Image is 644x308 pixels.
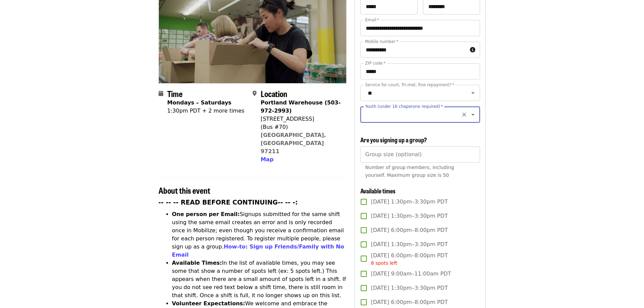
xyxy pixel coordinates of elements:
strong: Portland Warehouse (503-972-2993) [261,99,341,114]
span: [DATE] 6:00pm–8:00pm PDT [371,252,448,267]
span: [DATE] 6:00pm–8:00pm PDT [371,226,448,234]
strong: Available Times: [172,260,222,266]
span: [DATE] 9:00am–11:00am PDT [371,270,451,278]
label: Youth (under 16 chaperone required) [365,104,443,109]
span: [DATE] 1:30pm–3:30pm PDT [371,284,448,292]
label: ZIP code [365,61,385,65]
i: map-marker-alt icon [253,90,257,97]
button: Clear [459,110,469,119]
span: [DATE] 1:30pm–3:30pm PDT [371,212,448,220]
strong: One person per Email: [172,211,240,217]
span: Are you signing up a group? [360,135,427,144]
span: [DATE] 1:30pm–3:30pm PDT [371,198,448,206]
strong: -- -- -- READ BEFORE CONTINUING-- -- -: [159,199,298,206]
span: [DATE] 6:00pm–8:00pm PDT [371,298,448,306]
input: ZIP code [360,63,480,79]
label: Service for court, Tri-met, fine repayment? [365,83,454,87]
span: [DATE] 1:30pm–3:30pm PDT [371,240,448,248]
input: [object Object] [360,146,480,163]
span: Number of group members, including yourself. Maximum group size is 50 [365,165,454,178]
strong: Mondays – Saturdays [167,99,232,106]
div: [STREET_ADDRESS] [261,115,341,123]
li: In the list of available times, you may see some that show a number of spots left (ex: 5 spots le... [172,259,347,300]
li: Signups submitted for the same shift using the same email creates an error and is only recorded o... [172,210,347,259]
label: Email [365,18,379,22]
div: (Bus #70) [261,123,341,131]
span: Location [261,88,287,99]
span: Available times [360,186,396,195]
span: 8 spots left [371,260,397,266]
div: 1:30pm PDT + 2 more times [167,107,244,115]
input: Email [360,20,480,36]
button: Map [261,156,273,164]
label: Mobile number [365,40,398,44]
i: circle-info icon [470,47,475,53]
span: Map [261,156,273,163]
button: Open [468,88,478,98]
a: How-to: Sign up Friends/Family with No Email [172,243,344,258]
span: Time [167,88,183,99]
span: About this event [159,184,210,196]
input: Mobile number [360,42,467,58]
a: [GEOGRAPHIC_DATA], [GEOGRAPHIC_DATA] 97211 [261,132,326,155]
button: Open [468,110,478,119]
i: calendar icon [159,90,163,97]
strong: Volunteer Expectations: [172,300,245,307]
